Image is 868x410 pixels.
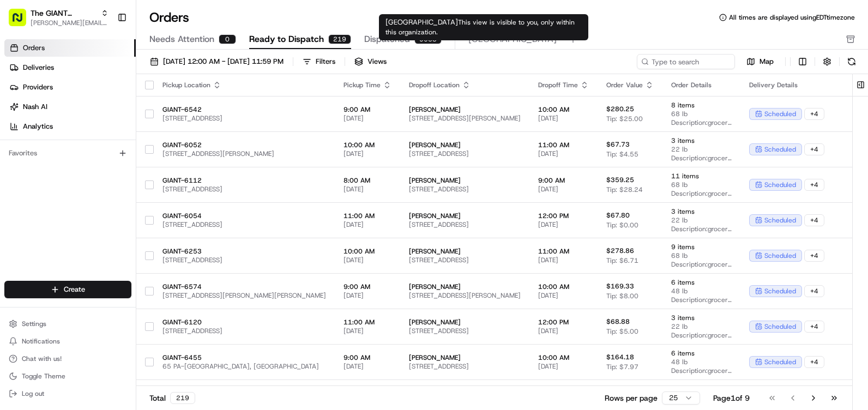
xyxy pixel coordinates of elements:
span: [STREET_ADDRESS][PERSON_NAME][PERSON_NAME] [162,291,326,300]
div: Dropoff Location [409,81,521,89]
span: Views [367,57,387,67]
a: 📗Knowledge Base [7,154,88,173]
span: [DATE] 12:00 AM - [DATE] 11:59 PM [163,57,284,67]
span: 10:00 AM [343,141,391,149]
button: Toggle Theme [4,369,131,384]
span: $68.88 [606,317,630,326]
div: 219 [328,34,351,44]
span: 8 items [671,101,732,110]
div: 📗 [11,159,20,168]
span: [PERSON_NAME] [409,318,521,327]
span: Tip: $0.00 [606,221,638,230]
span: Orders [23,43,45,53]
span: scheduled [764,110,796,118]
span: [DATE] [343,362,391,371]
span: This view is visible to you, only within this organization. [385,18,575,37]
div: Order Value [606,81,654,89]
button: Log out [4,386,131,401]
span: 12:00 PM [538,212,589,220]
span: 10:00 AM [538,105,589,114]
span: [DATE] [538,291,589,300]
span: 9:00 AM [343,282,391,291]
span: [PERSON_NAME] [409,353,521,362]
span: GIANT-6112 [162,176,326,185]
span: [DATE] [538,149,589,158]
div: + 4 [804,108,824,120]
button: Notifications [4,334,131,349]
a: Nash AI [4,98,136,116]
span: [PERSON_NAME] [409,212,521,220]
span: 22 lb [671,216,732,225]
div: + 4 [804,143,824,155]
span: Needs Attention [149,33,214,46]
span: [STREET_ADDRESS] [409,362,521,371]
span: Dispatched [364,33,410,46]
button: Views [349,54,391,69]
button: The GIANT Company[PERSON_NAME][EMAIL_ADDRESS][PERSON_NAME][DOMAIN_NAME] [4,4,113,31]
p: Welcome 👋 [11,44,198,61]
button: The GIANT Company [31,8,97,19]
a: Powered byPylon [77,184,132,193]
span: 68 lb [671,251,732,260]
span: [DATE] [343,256,391,264]
span: 3 items [671,136,732,145]
button: Create [4,281,131,298]
span: 68 lb [671,110,732,118]
div: + 4 [804,285,824,297]
div: Pickup Location [162,81,326,89]
span: $169.33 [606,282,634,291]
button: Map [739,55,781,68]
span: Log out [22,389,44,398]
span: Chat with us! [22,354,62,363]
span: [DATE] [538,220,589,229]
span: 22 lb [671,145,732,154]
img: 1736555255976-a54dd68f-1ca7-489b-9aae-adbdc363a1c4 [11,104,31,124]
span: [STREET_ADDRESS] [409,185,521,194]
span: [DATE] [538,185,589,194]
span: Description: grocery bags [671,118,732,127]
span: [STREET_ADDRESS] [409,220,521,229]
span: Toggle Theme [22,372,65,381]
span: 11 items [671,172,732,180]
h1: Orders [149,9,189,26]
span: scheduled [764,287,796,296]
span: 65 PA-[GEOGRAPHIC_DATA], [GEOGRAPHIC_DATA] [162,362,326,371]
span: 48 lb [671,358,732,366]
div: Order Details [671,81,732,89]
span: Description: grocery bags [671,225,732,233]
span: [DATE] [343,291,391,300]
a: Orders [4,39,136,57]
span: GIANT-6054 [162,212,326,220]
span: scheduled [764,180,796,189]
span: [STREET_ADDRESS][PERSON_NAME] [409,114,521,123]
button: [DATE] 12:00 AM - [DATE] 11:59 PM [145,54,288,69]
span: [STREET_ADDRESS] [162,256,326,264]
span: Description: grocery bags [671,366,732,375]
span: GIANT-6253 [162,247,326,256]
button: [PERSON_NAME][EMAIL_ADDRESS][PERSON_NAME][DOMAIN_NAME] [31,19,108,27]
span: Tip: $6.71 [606,256,638,265]
span: [STREET_ADDRESS] [162,327,326,335]
input: Clear [28,70,180,82]
span: 3 items [671,207,732,216]
span: 6 items [671,278,732,287]
span: [DATE] [343,220,391,229]
span: [STREET_ADDRESS] [409,327,521,335]
div: Pickup Time [343,81,391,89]
span: 11:00 AM [538,141,589,149]
span: [STREET_ADDRESS] [409,149,521,158]
span: $278.86 [606,246,634,255]
span: [DATE] [343,149,391,158]
span: Description: grocery bags [671,331,732,340]
span: Knowledge Base [22,158,83,169]
span: scheduled [764,322,796,331]
div: Total [149,392,195,404]
span: $67.73 [606,140,630,149]
span: GIANT-6542 [162,105,326,114]
span: Map [759,57,774,67]
span: scheduled [764,216,796,225]
div: 0 [219,34,236,44]
span: 3 items [671,313,732,322]
span: scheduled [764,145,796,154]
